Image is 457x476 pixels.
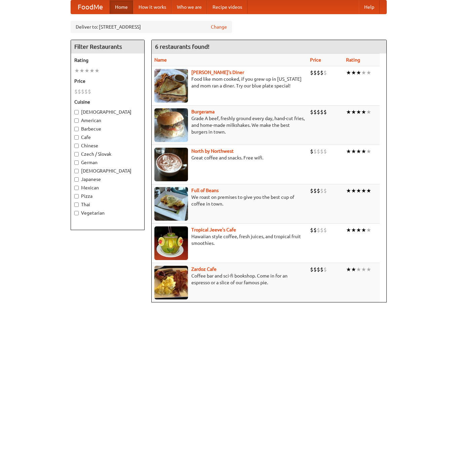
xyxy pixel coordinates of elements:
[71,0,110,14] a: FoodMe
[74,194,79,198] input: Pizza
[74,118,79,123] input: American
[356,266,361,273] li: ★
[74,152,79,156] input: Czech / Slovak
[346,108,351,116] li: ★
[84,67,89,74] li: ★
[346,69,351,76] li: ★
[74,134,141,141] label: Cafe
[366,266,371,273] li: ★
[317,266,320,273] li: $
[133,0,172,14] a: How it works
[74,57,141,64] h5: Rating
[74,159,141,166] label: German
[191,148,234,154] b: North by Northwest
[361,266,366,273] li: ★
[172,0,207,14] a: Who we are
[351,226,356,234] li: ★
[346,187,351,194] li: ★
[313,187,317,194] li: $
[320,187,323,194] li: $
[320,108,323,116] li: $
[74,203,79,207] input: Thai
[71,40,144,53] h4: Filter Restaurants
[155,43,210,50] ng-pluralize: 6 restaurants found!
[310,187,313,194] li: $
[317,148,320,155] li: $
[154,57,167,63] a: Name
[361,69,366,76] li: ★
[317,69,320,76] li: $
[366,69,371,76] li: ★
[320,148,323,155] li: $
[74,67,79,74] li: ★
[74,151,141,157] label: Czech / Slovak
[191,109,215,114] b: Burgerama
[110,0,133,14] a: Home
[74,201,141,208] label: Thai
[74,110,79,114] input: [DEMOGRAPHIC_DATA]
[351,266,356,273] li: ★
[74,127,79,131] input: Barbecue
[154,226,188,260] img: jeeves.jpg
[351,108,356,116] li: ★
[74,78,141,84] h5: Price
[71,21,232,33] div: Deliver to: [STREET_ADDRESS]
[74,176,141,183] label: Japanese
[323,69,327,76] li: $
[74,144,79,148] input: Chinese
[74,117,141,124] label: American
[310,266,313,273] li: $
[191,188,219,193] a: Full of Beans
[361,226,366,234] li: ★
[154,187,188,221] img: beans.jpg
[74,210,141,216] label: Vegetarian
[323,266,327,273] li: $
[89,67,94,74] li: ★
[74,184,141,191] label: Mexican
[346,226,351,234] li: ★
[310,108,313,116] li: $
[74,169,79,173] input: [DEMOGRAPHIC_DATA]
[154,108,188,142] img: burgerama.jpg
[78,88,81,95] li: $
[154,194,305,207] p: We roast on premises to give you the best cup of coffee in town.
[361,187,366,194] li: ★
[356,226,361,234] li: ★
[313,226,317,234] li: $
[81,88,84,95] li: $
[74,88,78,95] li: $
[317,108,320,116] li: $
[361,108,366,116] li: ★
[359,0,380,14] a: Help
[74,177,79,182] input: Japanese
[154,272,305,286] p: Coffee bar and sci-fi bookshop. Come in for an espresso or a slice of our famous pie.
[310,226,313,234] li: $
[74,99,141,105] h5: Cuisine
[323,187,327,194] li: $
[313,69,317,76] li: $
[191,266,217,272] b: Zardoz Cafe
[74,211,79,215] input: Vegetarian
[74,193,141,199] label: Pizza
[74,142,141,149] label: Chinese
[154,76,305,89] p: Food like mom cooked, if you grew up in [US_STATE] and mom ran a diner. Try our blue plate special!
[356,187,361,194] li: ★
[310,69,313,76] li: $
[84,88,88,95] li: $
[313,108,317,116] li: $
[320,266,323,273] li: $
[191,227,236,232] b: Tropical Jeeve's Cafe
[351,148,356,155] li: ★
[74,186,79,190] input: Mexican
[74,135,79,140] input: Cafe
[191,70,244,75] a: [PERSON_NAME]'s Diner
[94,67,100,74] li: ★
[351,69,356,76] li: ★
[323,108,327,116] li: $
[207,0,247,14] a: Recipe videos
[356,108,361,116] li: ★
[361,148,366,155] li: ★
[310,57,321,63] a: Price
[320,226,323,234] li: $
